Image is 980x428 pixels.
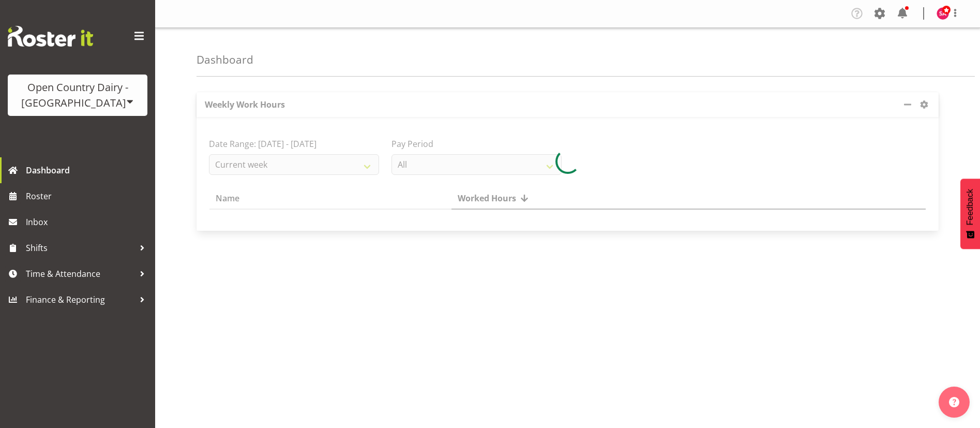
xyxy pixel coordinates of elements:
img: stacey-allen7479.jpg [937,7,949,20]
img: Rosterit website logo [8,26,93,47]
span: Time & Attendance [26,266,134,282]
button: Feedback - Show survey [960,179,980,249]
span: Shifts [26,240,134,256]
div: Open Country Dairy - [GEOGRAPHIC_DATA] [18,80,137,111]
h4: Dashboard [197,54,253,66]
span: Finance & Reporting [26,292,134,307]
img: help-xxl-2.png [949,397,959,407]
span: Dashboard [26,163,150,178]
span: Feedback [966,189,975,225]
span: Inbox [26,214,150,230]
span: Roster [26,188,150,204]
